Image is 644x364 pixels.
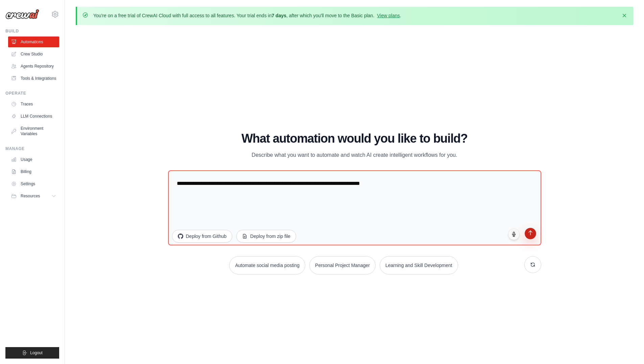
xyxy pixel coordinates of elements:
span: Resources [21,193,40,199]
a: Tools & Integrations [8,73,59,84]
h1: What automation would you like to build? [168,132,541,145]
button: Deploy from zip file [236,230,296,243]
a: Billing [8,166,59,177]
button: Deploy from Github [172,230,233,243]
button: Personal Project Manager [309,256,376,274]
div: Manage [5,146,59,151]
div: Build [5,28,59,34]
strong: 7 days [271,13,286,18]
a: Traces [8,99,59,110]
p: You're on a free trial of CrewAI Cloud with full access to all features. Your trial ends in , aft... [93,12,401,19]
a: Automations [8,37,59,47]
iframe: Chat Widget [610,332,644,364]
span: Logout [30,350,43,356]
a: Usage [8,154,59,165]
button: Logout [5,347,59,359]
a: View plans [377,13,400,18]
a: Crew Studio [8,49,59,59]
a: Agents Repository [8,61,59,72]
a: Settings [8,178,59,189]
div: Operate [5,91,59,96]
button: Learning and Skill Development [380,256,458,274]
img: Logo [5,9,39,19]
a: LLM Connections [8,111,59,122]
a: Environment Variables [8,123,59,139]
button: Resources [8,191,59,201]
p: Describe what you want to automate and watch AI create intelligent workflows for you. [241,151,468,160]
button: Automate social media posting [229,256,305,274]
